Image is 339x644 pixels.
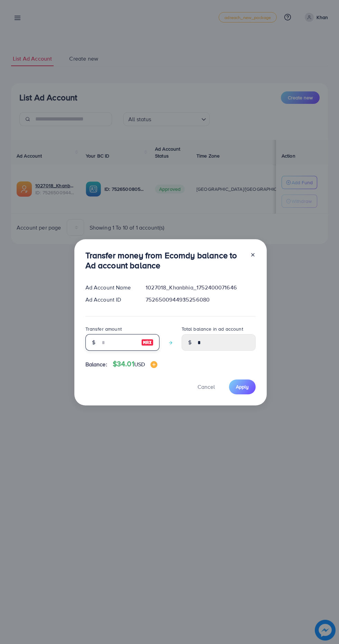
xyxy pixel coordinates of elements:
[134,360,145,368] span: USD
[150,361,157,368] img: image
[85,325,122,332] label: Transfer amount
[236,383,249,390] span: Apply
[141,338,154,347] img: image
[85,360,107,368] span: Balance:
[140,284,261,292] div: 1027018_Khanbhia_1752400071646
[182,325,243,332] label: Total balance in ad account
[198,383,215,391] span: Cancel
[85,250,245,270] h3: Transfer money from Ecomdy balance to Ad account balance
[189,379,223,394] button: Cancel
[140,296,261,304] div: 7526500944935256080
[113,360,157,368] h4: $34.01
[229,379,256,394] button: Apply
[80,284,140,292] div: Ad Account Name
[80,296,140,304] div: Ad Account ID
